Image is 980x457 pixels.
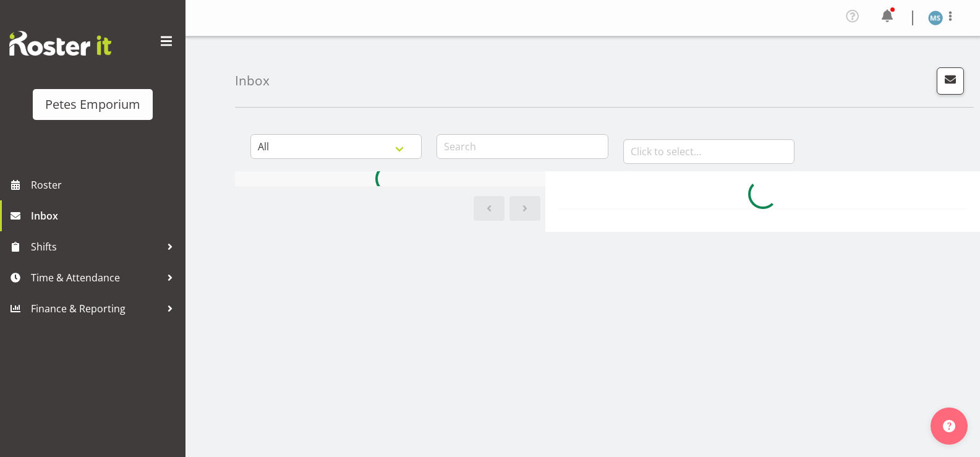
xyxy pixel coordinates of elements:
span: Shifts [31,237,161,256]
a: Next page [509,196,540,221]
span: Time & Attendance [31,268,161,287]
span: Inbox [31,207,179,225]
img: help-xxl-2.png [943,420,955,432]
span: Roster [31,176,179,194]
span: Finance & Reporting [31,299,161,318]
img: maureen-sellwood712.jpg [928,11,943,25]
img: Rosterit website logo [9,31,111,56]
a: Previous page [474,196,505,221]
input: Click to select... [623,139,795,164]
input: Search [437,134,608,159]
h4: Inbox [235,74,270,88]
div: Petes Emporium [45,95,140,114]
